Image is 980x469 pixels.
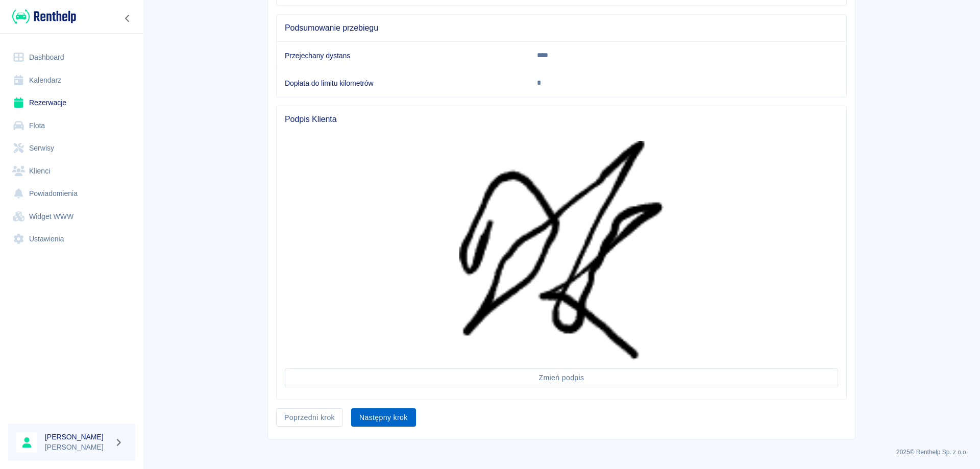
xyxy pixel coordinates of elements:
[285,114,838,125] span: Podpis Klienta
[45,432,110,442] h6: [PERSON_NAME]
[8,91,135,114] a: Rezerwacje
[285,78,521,88] h6: Dopłata do limitu kilometrów
[351,408,416,427] button: Następny krok
[8,182,135,205] a: Powiadomienia
[276,408,343,427] button: Poprzedni krok
[8,114,135,137] a: Flota
[8,46,135,69] a: Dashboard
[8,205,135,228] a: Widget WWW
[459,141,664,360] img: Podpis
[285,368,838,387] button: Zmień podpis
[45,442,110,453] p: [PERSON_NAME]
[8,8,76,25] a: Renthelp logo
[155,448,968,457] p: 2025 © Renthelp Sp. z o.o.
[285,51,521,61] h6: Przejechany dystans
[8,160,135,183] a: Klienci
[120,12,135,25] button: Zwiń nawigację
[8,228,135,251] a: Ustawienia
[8,137,135,160] a: Serwisy
[285,23,838,33] span: Podsumowanie przebiegu
[8,69,135,92] a: Kalendarz
[12,8,76,25] img: Renthelp logo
